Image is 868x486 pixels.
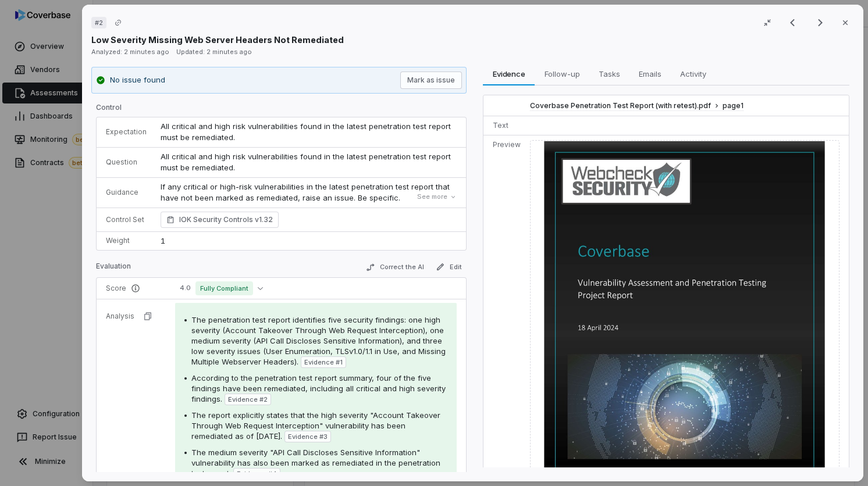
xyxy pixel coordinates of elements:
[362,260,429,274] button: Correct the AI
[304,358,343,367] span: Evidence # 1
[809,16,832,30] button: Next result
[488,66,530,81] span: Evidence
[106,284,161,293] p: Score
[96,103,467,117] p: Control
[191,315,446,366] span: The penetration test report identifies five security findings: one high severity (Account Takeove...
[106,236,147,245] p: Weight
[91,34,344,46] p: Low Severity Missing Web Server Headers Not Remediated
[595,66,625,81] span: Tasks
[195,281,253,295] span: Fully Compliant
[191,373,446,403] span: According to the penetration test report summary, four of the five findings have been remediated,...
[781,16,804,30] button: Previous result
[106,312,134,321] p: Analysis
[106,158,147,167] p: Question
[676,66,712,81] span: Activity
[95,18,103,27] span: # 2
[723,101,744,110] span: page 1
[635,66,667,81] span: Emails
[191,410,440,441] span: The report explicitly states that the high severity "Account Takeover Through Web Request Interce...
[110,74,165,86] p: No issue found
[161,121,453,142] span: All critical and high risk vulnerabilities found in the latest penetration test report must be re...
[432,260,467,274] button: Edit
[106,188,147,197] p: Guidance
[237,469,277,478] span: Evidence # 4
[540,66,585,81] span: Follow-up
[96,262,131,276] p: Evaluation
[414,187,461,208] button: See more
[175,281,268,295] button: 4.0Fully Compliant
[401,72,463,89] button: Mark as issue
[161,152,453,173] span: All critical and high risk vulnerabilities found in the latest penetration test report must be re...
[91,48,169,56] span: Analyzed: 2 minutes ago
[288,432,328,441] span: Evidence # 3
[191,448,440,478] span: The medium severity "API Call Discloses Sensitive Information" vulnerability has also been marked...
[108,12,129,33] button: Copy link
[161,236,165,245] span: 1
[176,48,252,56] span: Updated: 2 minutes ago
[106,127,147,137] p: Expectation
[228,395,268,404] span: Evidence # 2
[531,101,712,110] span: Coverbase Penetration Test Report (with retest).pdf
[531,101,744,111] button: Coverbase Penetration Test Report (with retest).pdfpage1
[484,116,526,135] td: Text
[179,214,273,226] span: IOK Security Controls v1.32
[106,215,147,224] p: Control Set
[161,181,457,204] p: If any critical or high-risk vulnerabilities in the latest penetration test report that have not ...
